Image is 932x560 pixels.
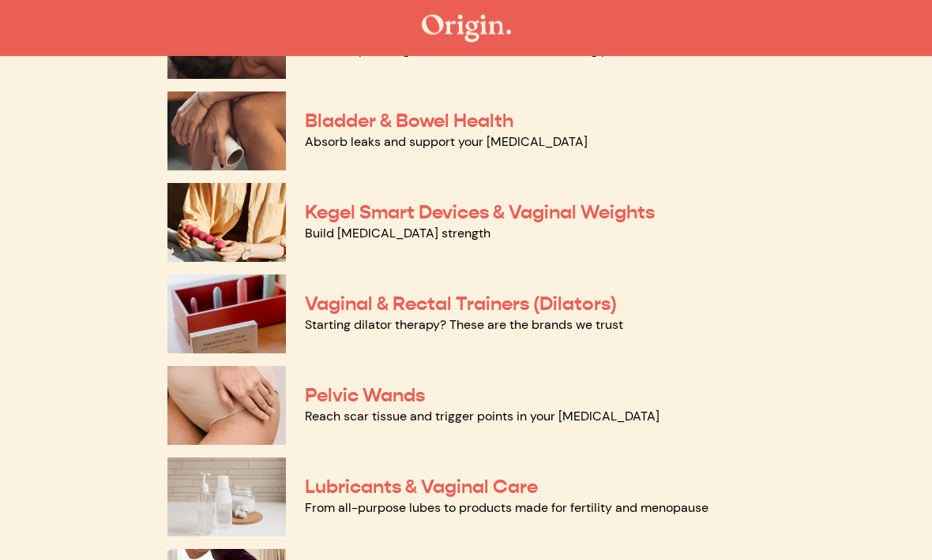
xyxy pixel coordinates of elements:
img: Bladder & Bowel Health [167,92,286,171]
a: Bladder & Bowel Health [305,110,513,133]
a: Vaginal & Rectal Trainers (Dilators) [305,293,617,316]
a: Pelvic Wands [305,384,425,408]
img: Kegel Smart Devices & Vaginal Weights [167,184,286,263]
img: Lubricants & Vaginal Care [167,458,286,537]
img: Vaginal & Rectal Trainers (Dilators) [167,275,286,354]
a: Absorb leaks and support your [MEDICAL_DATA] [305,134,588,151]
a: Reach scar tissue and trigger points in your [MEDICAL_DATA] [305,409,660,425]
a: Kegel Smart Devices & Vaginal Weights [305,201,655,225]
a: Lubricants & Vaginal Care [305,476,538,499]
img: Pelvic Wands [167,367,286,446]
a: Starting dilator therapy? These are the brands we trust [305,317,623,334]
a: Build [MEDICAL_DATA] strength [305,226,490,242]
a: From all-purpose lubes to products made for fertility and menopause [305,500,708,517]
img: The Origin Shop [422,15,511,43]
